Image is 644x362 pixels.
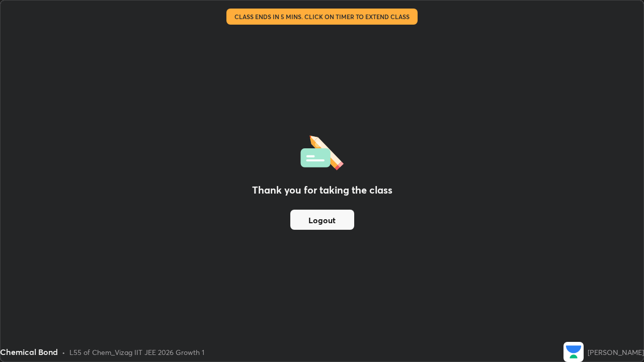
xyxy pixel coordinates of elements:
img: offlineFeedback.1438e8b3.svg [300,132,344,170]
div: [PERSON_NAME] [588,347,644,357]
button: Logout [290,210,354,230]
img: 3a80d3101ed74a8aa5a12e7157e2e5e0.png [563,342,584,362]
div: L55 of Chem_Vizag IIT JEE 2026 Growth 1 [69,347,204,357]
div: • [62,347,65,357]
h2: Thank you for taking the class [252,183,392,198]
